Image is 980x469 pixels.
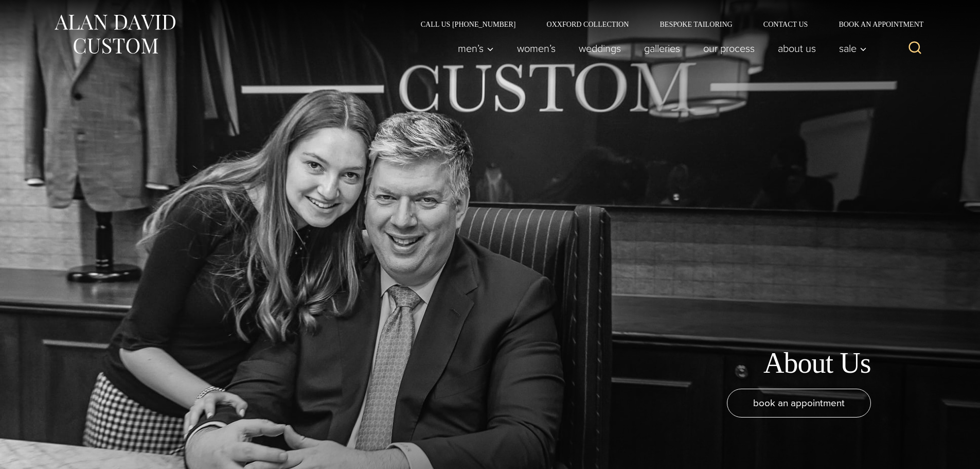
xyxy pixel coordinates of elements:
nav: Secondary Navigation [405,21,928,28]
span: Men’s [458,43,494,54]
a: weddings [567,38,632,59]
a: book an appointment [727,389,871,418]
img: Alan David Custom [53,11,176,57]
a: Galleries [632,38,691,59]
a: Book an Appointment [823,21,927,28]
a: Our Process [691,38,766,59]
nav: Primary Navigation [446,38,872,59]
a: Bespoke Tailoring [644,21,747,28]
a: Women’s [505,38,567,59]
span: book an appointment [753,395,845,410]
a: About Us [766,38,827,59]
button: View Search Form [903,36,928,61]
span: Sale [839,43,867,54]
a: Oxxford Collection [531,21,644,28]
h1: About Us [763,346,871,380]
a: Call Us [PHONE_NUMBER] [405,21,531,28]
a: Contact Us [748,21,824,28]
